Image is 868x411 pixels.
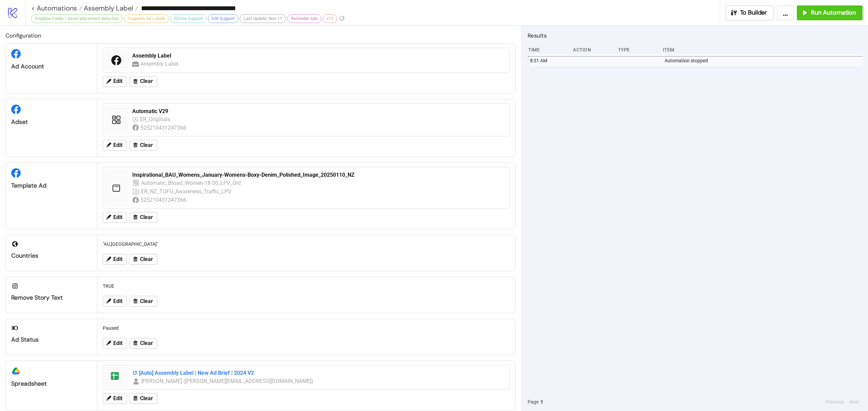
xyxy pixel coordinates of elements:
button: Edit [103,76,127,87]
button: Edit [103,255,127,266]
button: Clear [130,255,157,266]
button: Edit [103,394,127,405]
div: 525210431247366 [127,196,158,205]
button: Next [847,398,861,406]
span: Edit [113,396,122,403]
div: Supports Ad Labels [124,14,169,23]
button: Edit [103,297,127,308]
div: ER_NZ_TOFU_Awareness_Traffic_LPV [127,188,158,196]
div: Assembly Label [140,60,180,68]
div: [PERSON_NAME] ([PERSON_NAME][EMAIL_ADDRESS][DOMAIN_NAME]) [141,378,314,386]
span: Edit [113,142,122,148]
button: Clear [130,140,157,151]
img: https://scontent-fra5-1.xx.fbcdn.net/v/t45.1600-4/473198704_120215088082160473_782637803703563615... [166,171,646,205]
span: Clear [140,396,153,403]
h2: Results [528,31,863,40]
div: ER_Originals [140,115,172,124]
span: Clear [140,341,153,347]
div: Paused [100,323,512,336]
div: Item [662,43,863,56]
div: TRUE [100,281,512,294]
div: "AU,[GEOGRAPHIC_DATA]" [100,239,512,252]
button: To Builder [726,5,774,20]
span: Clear [140,142,153,148]
div: Ad Account [11,63,92,70]
button: Clear [130,339,157,350]
div: Assembly Label [132,52,505,60]
div: Automatic_Broad_Women-18-50_LPV_Old [127,179,158,188]
span: Clear [140,257,153,263]
div: Spreadsheet [11,381,92,389]
button: Clear [130,297,157,308]
button: Edit [103,213,127,224]
span: To Builder [740,9,767,17]
div: 8:31 AM [529,54,569,67]
button: Clear [130,213,157,224]
span: Clear [140,215,153,221]
button: Edit [103,140,127,151]
span: Edit [113,215,122,221]
button: Previous [824,398,846,406]
span: Edit [113,299,122,305]
span: Assembly Label [82,4,133,13]
div: Ad Status [11,337,92,345]
div: Dropbox Folder / Asset placement detection [31,14,123,23]
span: Edit [113,78,122,84]
div: Adset [11,118,92,126]
div: Automatic V29 [132,108,505,115]
div: Action [572,43,612,56]
button: Clear [130,394,157,405]
span: Clear [140,299,153,305]
a: < Automations [31,5,82,12]
span: Run Automation [811,9,856,17]
div: v11 [323,14,337,23]
button: Run Automation [797,5,863,20]
div: Automation stopped [664,54,864,67]
span: Page [528,398,538,406]
a: Assembly Label [82,5,138,12]
button: Clear [130,76,157,87]
span: Clear [140,78,153,84]
button: ... [777,5,794,20]
span: Edit [113,257,122,263]
h2: Configuration [5,31,515,40]
div: Time [528,43,568,56]
div: Type [617,43,657,56]
button: 1 [538,398,545,406]
div: Countries [11,253,92,261]
div: Remove Story Text [11,295,92,303]
div: [Auto] Assembly Label | New Ad Brief | 2024 V2 [132,370,505,378]
button: Edit [103,339,127,350]
span: Edit [113,341,122,347]
div: Template Ad [11,182,92,190]
div: Edit Support [208,14,238,23]
div: GDrive Support [170,14,206,23]
div: Last Update: Nov-11 [240,14,286,23]
div: 525210431247366 [140,124,188,132]
div: Reminder Ads [287,14,321,23]
div: Inspirational_BAU_Womens_January-Womens-Boxy-Denim_Polished_Image_20250110_NZ [119,172,161,179]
